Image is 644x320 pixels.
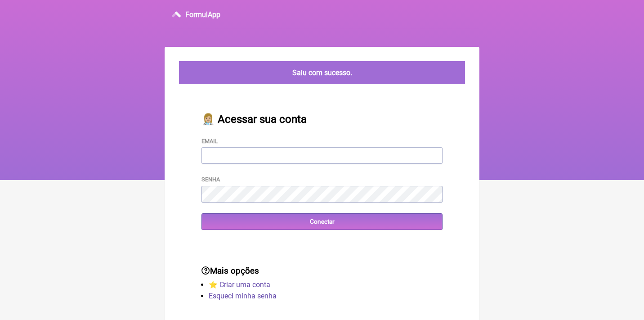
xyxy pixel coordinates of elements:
[209,280,270,289] a: ⭐️ Criar uma conta
[201,266,443,276] h3: Mais opções
[201,138,218,144] label: Email
[201,213,443,230] input: Conectar
[201,176,220,183] label: Senha
[179,61,465,84] div: Saiu com sucesso.
[185,10,220,19] h3: FormulApp
[209,292,277,300] a: Esqueci minha senha
[201,113,443,126] h2: 👩🏼‍⚕️ Acessar sua conta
